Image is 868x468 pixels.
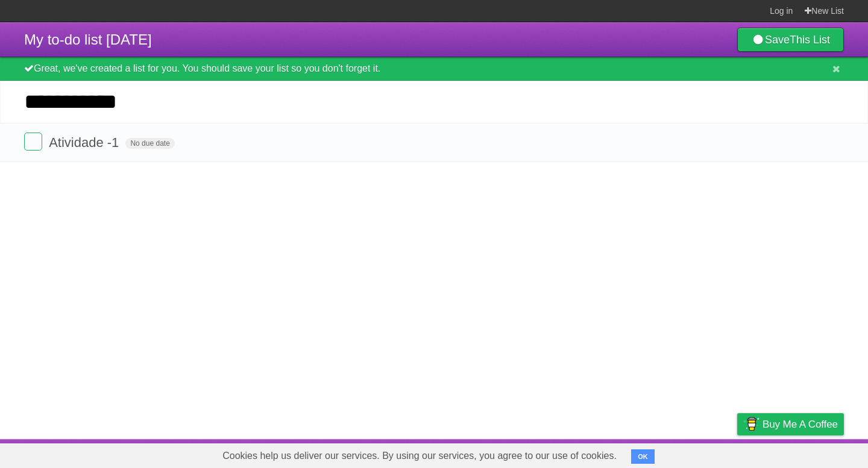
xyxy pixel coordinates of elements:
a: Terms [681,442,707,465]
span: No due date [125,138,174,149]
label: Done [24,133,42,151]
span: Buy me a coffee [763,414,838,435]
span: My to-do list [DATE] [24,31,152,48]
a: Privacy [722,442,753,465]
img: Buy me a coffee [743,414,759,434]
b: This List [790,34,830,46]
span: Atividade -1 [49,135,122,150]
a: Buy me a coffee [737,413,844,435]
a: Suggest a feature [768,442,844,465]
span: Cookies help us deliver our services. By using our services, you agree to our use of cookies. [210,444,629,468]
a: Developers [617,442,665,465]
a: SaveThis List [737,28,844,52]
a: About [577,442,602,465]
button: OK [631,449,655,464]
